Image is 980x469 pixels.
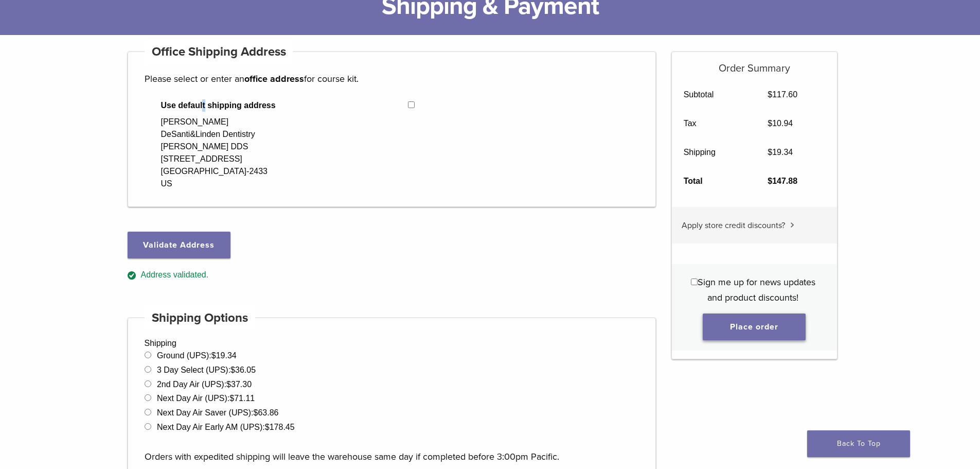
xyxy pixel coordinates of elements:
[128,269,656,282] div: Address validated.
[145,433,639,464] p: Orders with expedited shipping will leave the warehouse same day if completed before 3:00pm Pacific.
[226,380,231,389] span: $
[211,351,216,360] span: $
[254,408,258,417] span: $
[768,148,793,157] bdi: 19.34
[226,380,252,389] bdi: 37.30
[682,220,785,231] span: Apply store credit discounts?
[161,116,268,190] div: [PERSON_NAME] DeSanti&Linden Dentistry [PERSON_NAME] DDS [STREET_ADDRESS] [GEOGRAPHIC_DATA]-2433 US
[157,351,237,360] label: Ground (UPS):
[157,394,255,403] label: Next Day Air (UPS):
[672,167,756,196] th: Total
[244,73,304,84] strong: office address
[157,408,279,417] label: Next Day Air Saver (UPS):
[672,109,756,138] th: Tax
[768,177,797,185] bdi: 147.88
[768,90,797,99] bdi: 117.60
[265,423,270,431] span: $
[768,90,772,99] span: $
[768,119,772,128] span: $
[254,408,279,417] bdi: 63.86
[229,394,255,403] bdi: 71.11
[790,222,794,228] img: caret.svg
[229,394,234,403] span: $
[230,366,235,374] span: $
[145,71,639,86] p: Please select or enter an for course kit.
[265,423,295,431] bdi: 178.45
[672,80,756,109] th: Subtotal
[672,138,756,167] th: Shipping
[128,232,230,258] button: Validate Address
[211,351,237,360] bdi: 19.34
[768,177,772,185] span: $
[698,276,815,303] span: Sign me up for news updates and product discounts!
[807,430,910,457] a: Back To Top
[145,40,294,64] h4: Office Shipping Address
[157,380,252,389] label: 2nd Day Air (UPS):
[768,148,772,157] span: $
[691,279,698,285] input: Sign me up for news updates and product discounts!
[230,366,256,374] bdi: 36.05
[157,366,256,374] label: 3 Day Select (UPS):
[768,119,793,128] bdi: 10.94
[145,306,256,331] h4: Shipping Options
[703,314,806,340] button: Place order
[161,99,408,112] span: Use default shipping address
[672,52,837,75] h5: Order Summary
[157,423,295,431] label: Next Day Air Early AM (UPS):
